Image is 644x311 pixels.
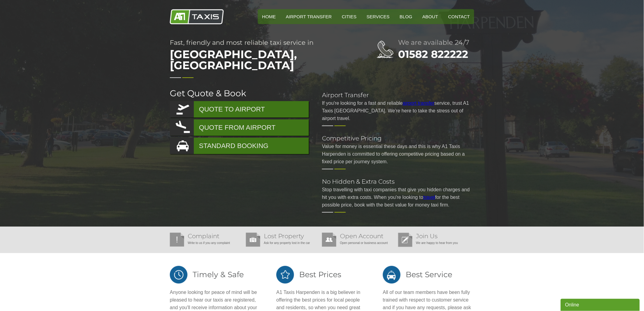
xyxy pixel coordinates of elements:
a: travel [423,195,435,200]
img: A1 Taxis [170,9,224,24]
p: Write to us if you any complaint [170,239,243,247]
p: If you're looking for a fast and reliable service, trust A1 Taxis [GEOGRAPHIC_DATA]. We're here t... [322,99,474,122]
a: STANDARD BOOKING [170,138,309,154]
p: Ask for any property lost in the car [246,239,319,247]
a: HOME [258,9,280,24]
h2: Best Prices [276,265,368,284]
a: QUOTE FROM AIRPORT [170,119,309,136]
a: Contact [444,9,474,24]
h2: Get Quote & Book [170,89,310,97]
h1: Fast, friendly and most reliable taxi service in [170,39,352,74]
a: Airport Transfer [282,9,336,24]
a: Join Us [416,232,438,240]
span: [GEOGRAPHIC_DATA], [GEOGRAPHIC_DATA] [170,46,352,74]
h2: Best Service [383,265,474,284]
a: Blog [395,9,417,24]
h2: We are available 24/7 [398,39,474,46]
p: We are happy to hear from you [398,239,471,247]
h2: Competitive Pricing [322,135,474,141]
h2: Airport Transfer [322,92,474,98]
p: Stop travelling with taxi companies that give you hidden charges and hit you with extra costs. Wh... [322,186,474,209]
a: 01582 822222 [398,48,468,61]
img: Open Account [322,233,336,247]
p: Open personal or business account [322,239,395,247]
a: Open Account [340,232,383,240]
iframe: chat widget [561,298,641,311]
a: QUOTE TO AIRPORT [170,101,309,118]
p: Value for money is essential these days and this is why A1 Taxis Harpenden is committed to offeri... [322,143,474,165]
h2: Timely & Safe [170,265,261,284]
a: About [418,9,443,24]
img: Join Us [398,233,412,247]
a: Complaint [188,232,219,240]
a: Cities [338,9,361,24]
h2: No Hidden & Extra Costs [322,178,474,185]
a: Services [362,9,394,24]
a: airport transfer [403,101,434,106]
img: Lost Property [246,233,260,247]
img: Complaint [170,233,184,247]
a: Lost Property [264,232,304,240]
